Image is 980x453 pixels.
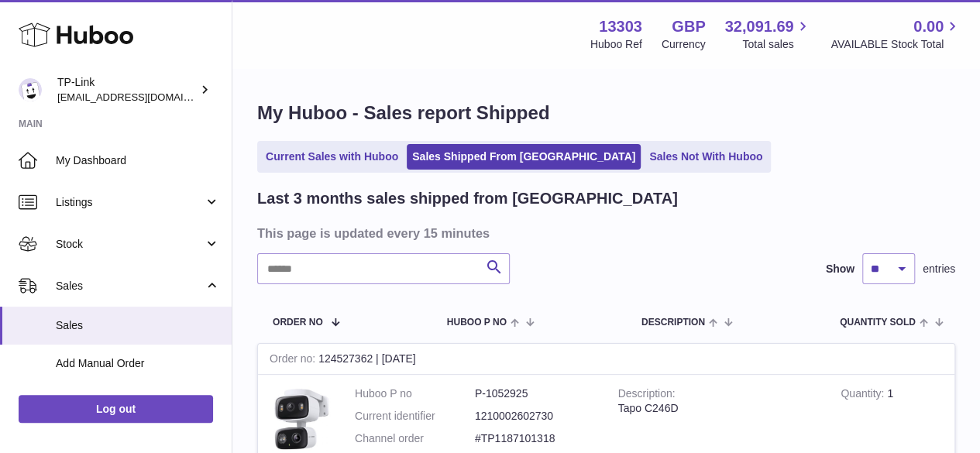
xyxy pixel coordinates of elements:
[913,16,944,37] span: 0.00
[590,37,642,52] div: Huboo Ref
[447,317,507,328] span: Huboo P no
[56,237,204,252] span: Stock
[840,317,916,328] span: Quantity Sold
[270,352,318,369] strong: Order no
[724,16,793,37] span: 32,091.69
[923,262,955,276] span: entries
[599,16,642,37] strong: 13303
[56,318,220,333] span: Sales
[355,409,475,424] dt: Current identifier
[841,387,887,403] strong: Quantity
[257,225,951,242] h3: This page is updated every 15 minutes
[273,317,323,328] span: Order No
[257,188,678,209] h2: Last 3 months sales shipped from [GEOGRAPHIC_DATA]
[830,37,961,52] span: AVAILABLE Stock Total
[19,395,213,423] a: Log out
[662,37,706,52] div: Currency
[270,386,332,453] img: 1753362243.jpg
[641,317,705,328] span: Description
[56,279,204,293] span: Sales
[258,344,954,375] div: 124527362 | [DATE]
[724,16,811,52] a: 32,091.69 Total sales
[475,386,595,401] dd: P-1052925
[257,101,955,125] h1: My Huboo - Sales report Shipped
[826,262,854,276] label: Show
[618,387,676,403] strong: Description
[56,153,220,168] span: My Dashboard
[57,75,197,105] div: TP-Link
[57,91,228,103] span: [EMAIL_ADDRESS][DOMAIN_NAME]
[355,386,475,401] dt: Huboo P no
[19,78,42,101] img: internalAdmin-13303@internal.huboo.com
[475,409,595,424] dd: 1210002602730
[644,144,768,170] a: Sales Not With Huboo
[260,144,404,170] a: Current Sales with Huboo
[56,195,204,210] span: Listings
[56,356,220,371] span: Add Manual Order
[475,431,595,446] dd: #TP1187101318
[355,431,475,446] dt: Channel order
[742,37,811,52] span: Total sales
[672,16,705,37] strong: GBP
[618,401,818,416] div: Tapo C246D
[830,16,961,52] a: 0.00 AVAILABLE Stock Total
[407,144,641,170] a: Sales Shipped From [GEOGRAPHIC_DATA]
